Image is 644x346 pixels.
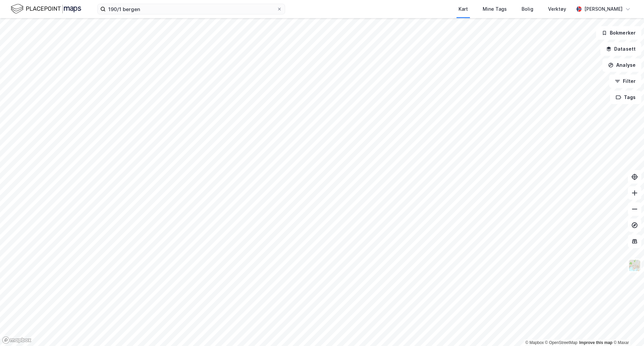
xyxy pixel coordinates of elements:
[628,259,641,272] img: Z
[483,5,507,13] div: Mine Tags
[584,5,623,13] div: [PERSON_NAME]
[600,42,641,56] button: Datasett
[2,336,32,344] a: Mapbox homepage
[525,340,544,345] a: Mapbox
[596,26,641,40] button: Bokmerker
[610,314,644,346] div: Kontrollprogram for chat
[459,5,468,13] div: Kart
[522,5,533,13] div: Bolig
[610,91,641,104] button: Tags
[548,5,566,13] div: Verktøy
[579,340,612,345] a: Improve this map
[610,314,644,346] iframe: Chat Widget
[609,75,641,88] button: Filter
[11,3,81,15] img: logo.f888ab2527a4732fd821a326f86c7f29.svg
[106,4,277,14] input: Søk på adresse, matrikkel, gårdeiere, leietakere eller personer
[545,340,578,345] a: OpenStreetMap
[602,58,641,72] button: Analyse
